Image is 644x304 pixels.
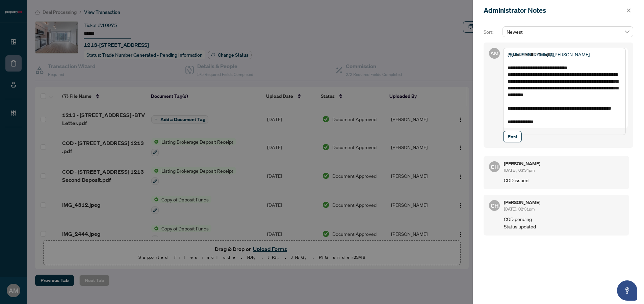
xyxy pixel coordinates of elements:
span: Post [508,131,517,142]
span: CH [490,162,498,171]
span: close [626,8,631,13]
span: AM [490,49,498,57]
span: Newest [507,27,629,37]
button: Post [503,131,522,142]
span: CH [490,201,498,210]
h5: [PERSON_NAME] [504,200,624,205]
span: [DATE], 02:31pm [504,206,535,212]
p: COD issued [504,176,624,184]
button: Open asap [617,280,637,301]
p: COD pending Status updated [504,215,624,230]
h5: [PERSON_NAME] [504,161,624,166]
span: [DATE], 03:34pm [504,168,535,173]
div: Administrator Notes [484,5,624,16]
p: Sort: [484,28,500,36]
